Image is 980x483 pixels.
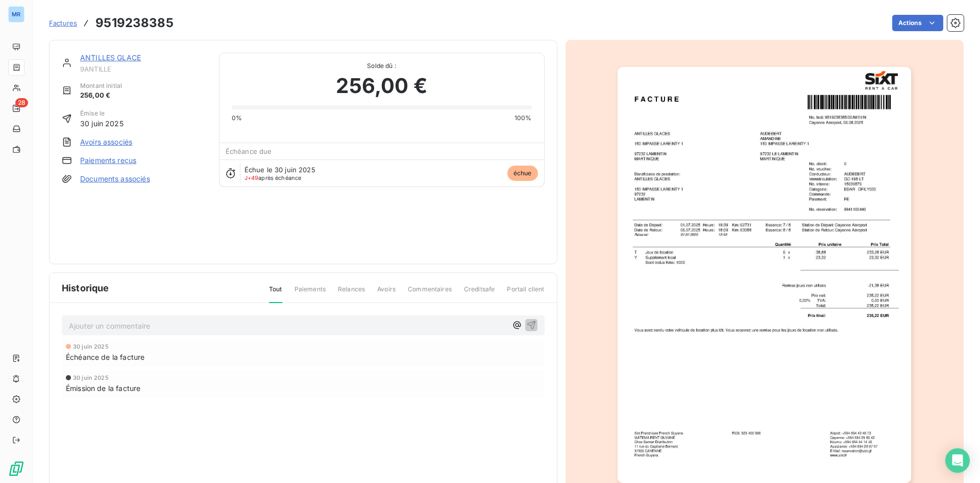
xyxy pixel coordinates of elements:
span: Solde dû : [232,61,532,71]
div: MR [8,6,24,22]
img: invoice_thumbnail [618,67,911,483]
span: Relances [338,285,365,302]
span: 30 juin 2025 [73,343,109,350]
span: Montant initial [80,81,122,90]
span: 256,00 € [80,90,122,101]
span: 30 juin 2025 [80,118,124,129]
a: Documents associés [80,174,150,184]
span: Paiements [295,285,326,302]
span: après échéance [244,175,302,181]
a: 28 [8,100,24,117]
img: Logo LeanPay [8,461,24,477]
span: Avoirs [377,285,396,302]
span: 0% [232,113,242,123]
span: Creditsafe [464,285,495,302]
span: Portail client [507,285,544,302]
span: Commentaires [408,285,452,302]
a: Factures [49,18,77,28]
span: Tout [269,285,282,303]
span: Échéance due [226,147,272,155]
span: 256,00 € [336,71,427,101]
span: J+49 [244,174,259,181]
div: Open Intercom Messenger [945,448,970,473]
button: Actions [892,15,943,31]
span: 9ANTILLE [80,65,207,73]
h3: 9519238385 [95,14,174,32]
span: Émission de la facture [66,383,140,394]
span: 30 juin 2025 [73,375,109,381]
span: Échue le 30 juin 2025 [244,166,315,174]
a: ANTILLES GLACE [80,53,141,62]
a: Paiements reçus [80,155,136,166]
span: échue [507,166,538,181]
span: 100% [514,113,532,123]
span: Émise le [80,109,124,118]
span: Factures [49,19,77,27]
span: 28 [15,98,28,107]
a: Avoirs associés [80,137,132,147]
span: Historique [62,281,109,295]
span: Échéance de la facture [66,352,144,362]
